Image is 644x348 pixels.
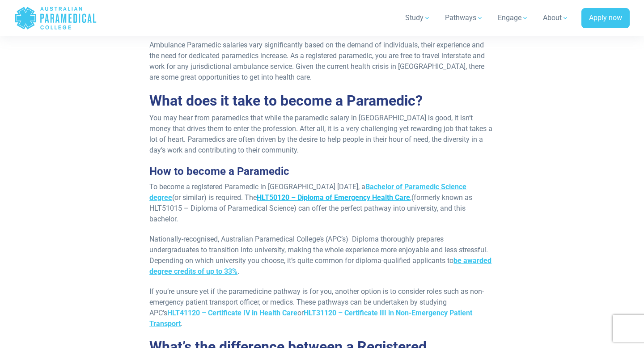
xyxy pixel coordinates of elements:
[14,4,97,33] a: Australian Paramedical College
[492,5,534,30] a: Engage
[257,193,411,202] a: HLT50120 – Diploma of Emergency Health Care,
[440,5,489,30] a: Pathways
[149,113,495,156] p: You may hear from paramedics that while the paramedic salary in [GEOGRAPHIC_DATA] is good, it isn...
[149,256,491,276] a: be awarded degree credits of up to 33%
[257,193,410,202] strong: HLT50120 – Diploma of Emergency Health Care
[400,5,436,30] a: Study
[149,40,495,83] p: Ambulance Paramedic salaries vary significantly based on the demand of individuals, their experie...
[149,182,495,225] p: To become a registered Paramedic in [GEOGRAPHIC_DATA] [DATE], a (or similar) is required. The (fo...
[149,234,495,277] p: Nationally-recognised, Australian Paramedical College’s (APC’s) Diploma thoroughly prepares under...
[149,309,472,328] a: HLT31120 – Certificate III in Non-Emergency Patient Transport
[149,165,495,178] h3: How to become a Paramedic
[149,286,495,329] p: If you’re unsure yet if the paramedicine pathway is for you, another option is to consider roles ...
[167,309,297,317] a: HLT41120 – Certificate IV in Health Care
[581,8,630,29] a: Apply now
[149,182,466,202] a: Bachelor of Paramedic Science degree
[149,92,495,109] h2: What does it take to become a Paramedic?
[538,5,574,30] a: About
